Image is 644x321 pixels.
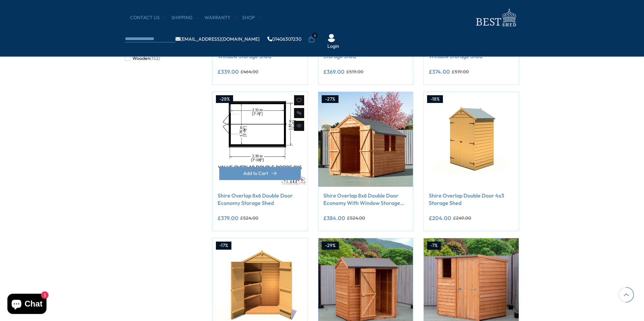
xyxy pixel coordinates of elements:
del: £524.00 [347,216,365,220]
button: Add to Cart [219,167,301,180]
a: Shipping [171,14,199,21]
a: Shire Overlap Double Door 4x3 Storage Shed [429,192,514,207]
a: Shire Overlap 8x6 Double Door Economy Storage Shed [218,192,302,207]
div: -7% [427,242,441,250]
div: -29% [322,242,339,250]
img: User Icon [327,34,335,42]
img: Shire Overlap 8x6 Double Door Economy With Window Storage Shed - Best Shed [318,92,413,187]
a: 0 [308,36,315,43]
ins: £379.00 [218,215,238,221]
span: 0 [312,33,318,38]
span: (152) [150,56,160,61]
span: Wooden [132,56,150,61]
a: Login [327,43,339,50]
del: £464.00 [240,69,258,74]
ins: £374.00 [429,69,450,74]
a: Warranty [204,14,237,21]
del: £519.00 [346,69,363,74]
a: 01406307230 [267,37,301,41]
ins: £369.00 [323,69,345,74]
a: Shire Overlap 8x6 Double Door Economy With Window Storage Shed [323,192,408,207]
a: [EMAIL_ADDRESS][DOMAIN_NAME] [175,37,260,41]
a: CONTACT US [130,14,166,21]
del: £249.00 [453,216,471,220]
img: Shire Overlap 8x6 Double Door Economy Storage Shed - Best Shed [213,92,308,187]
ins: £384.00 [323,215,345,221]
div: -18% [427,95,443,103]
ins: £204.00 [429,215,451,221]
inbox-online-store-chat: Shopify online store chat [5,294,49,316]
img: logo [472,7,519,29]
ins: £339.00 [218,69,239,74]
button: Wooden [125,53,160,63]
span: Add to Cart [243,171,268,176]
del: £524.00 [240,216,258,220]
div: -28% [216,95,233,103]
div: -17% [216,242,231,250]
img: Shire Overlap Double Door 4x3 Storage Shed - Best Shed [424,92,519,187]
div: -27% [322,95,339,103]
a: Shop [242,14,261,21]
del: £519.00 [452,69,469,74]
